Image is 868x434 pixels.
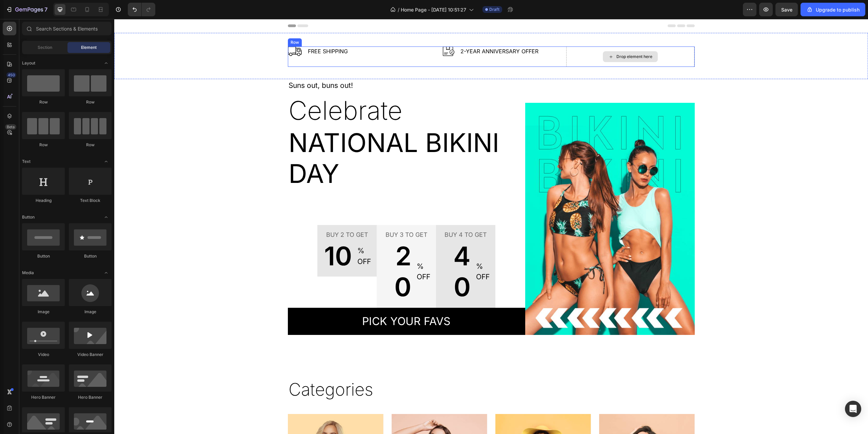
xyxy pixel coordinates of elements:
[5,124,16,130] div: Beta
[362,242,376,263] p: % OFF
[101,156,112,167] span: Toggle open
[398,6,399,13] span: /
[22,309,65,315] div: Image
[174,61,410,72] p: Suns out, buns out!
[44,5,47,14] p: 7
[208,211,257,220] p: Buy 2 to get
[38,44,52,51] span: Section
[69,142,112,148] div: Row
[114,19,868,434] iframe: Design area
[101,58,112,69] span: Toggle open
[174,108,410,170] p: National Bikini Day
[845,401,861,417] div: Open Intercom Messenger
[22,99,65,105] div: Row
[69,352,112,358] div: Video Banner
[6,72,16,78] div: 450
[69,99,112,105] div: Row
[175,20,186,26] div: Row
[268,211,317,220] p: Buy 3 to get
[22,22,112,35] input: Search Sections & Elements
[401,6,466,13] span: Home Page - [DATE] 10:51:27
[22,253,65,259] div: Button
[69,253,112,259] div: Button
[781,7,792,13] span: Save
[801,3,865,16] button: Upgrade to publish
[502,35,538,40] div: Drop element here
[22,394,65,400] div: Hero Banner
[22,352,65,358] div: Video
[411,84,580,316] img: Alt Image
[327,222,356,283] p: 40
[193,27,234,37] div: Rich Text Editor. Editing area: main
[69,197,112,204] div: Text Block
[22,214,35,220] span: Button
[101,212,112,223] span: Toggle open
[268,222,297,283] p: 20
[327,211,376,220] p: Buy 4 to get
[101,267,112,278] span: Toggle open
[208,222,238,252] p: 10
[22,60,35,66] span: Layout
[806,6,860,13] div: Upgrade to publish
[22,142,65,148] div: Row
[329,27,340,37] img: Alt Image
[174,289,411,316] button: Pick your favs
[174,360,580,381] p: Categories
[69,309,112,315] div: Image
[346,27,425,37] div: Rich Text Editor. Editing area: main
[174,76,410,107] p: Celebrate
[489,6,499,13] span: Draft
[346,28,424,36] p: 2-Year Anniversary Offer
[248,294,336,310] div: Pick your favs
[775,3,798,16] button: Save
[22,158,31,165] span: Text
[128,3,155,16] div: Undo/Redo
[69,394,112,400] div: Hero Banner
[174,27,188,37] img: Alt Image
[302,242,317,263] p: % OFF
[243,226,257,248] p: % OFF
[22,197,65,204] div: Heading
[3,3,51,16] button: 7
[194,28,234,36] p: FREE SHIPPING
[22,270,34,276] span: Media
[81,44,97,51] span: Element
